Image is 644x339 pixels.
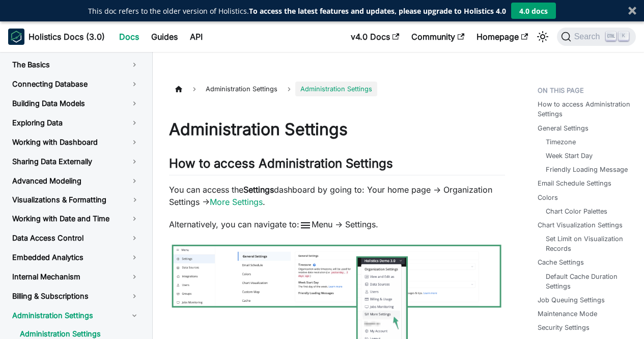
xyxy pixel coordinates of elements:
[169,119,505,140] h1: Administration Settings
[4,56,148,73] a: The Basics
[122,192,148,208] button: Toggle the collapsible sidebar category 'Visualizations & Formatting'
[511,3,556,19] button: 4.0 docs
[4,210,148,227] a: Working with Date and Time
[619,32,629,41] kbd: K
[169,156,505,175] h2: How to access Administration Settings
[4,249,148,266] a: Embedded Analytics
[299,219,312,231] span: menu
[4,75,148,93] a: Connecting Database
[546,165,628,174] a: Friendly Loading Message
[538,220,623,230] a: Chart Visualization Settings
[169,82,505,96] nav: Breadcrumbs
[538,295,605,305] a: Job Queuing Settings
[571,32,606,41] span: Search
[145,29,184,45] a: Guides
[88,6,506,16] p: This doc refers to the older version of Holistics.
[345,29,405,45] a: v4.0 Docs
[4,307,148,324] a: Administration Settings
[4,95,148,112] a: Building Data Models
[546,206,607,216] a: Chart Color Palettes
[249,6,506,16] strong: To access the latest features and updates, please upgrade to Holistics 4.0
[546,234,628,253] a: Set Limit on Visualization Records
[295,82,377,96] span: Administration Settings
[243,185,274,195] strong: Settings
[8,29,105,45] a: HolisticsHolistics Docs (3.0)
[4,134,148,151] a: Working with Dashboard
[538,178,611,188] a: Email Schedule Settings
[546,137,576,147] a: Timezone
[546,272,628,291] a: Default Cache Duration Settings
[169,184,505,208] p: You can access the dashboard by going to: Your home page -> Organization Settings -> .
[8,29,24,45] img: Holistics
[4,172,148,190] a: Advanced Modeling
[538,123,589,133] a: General Settings
[405,29,470,45] a: Community
[113,29,145,45] a: Docs
[538,193,558,202] a: Colors
[4,229,148,247] a: Data Access Control
[169,218,505,231] p: Alternatively, you can navigate to: Menu -> Settings.
[535,29,551,45] button: Switch between dark and light mode (currently light mode)
[538,309,597,319] a: Maintenance Mode
[538,99,632,119] a: How to access Administration Settings
[538,323,590,332] a: Security Settings
[470,29,534,45] a: Homepage
[29,31,105,43] b: Holistics Docs (3.0)
[169,82,188,96] a: Home page
[4,114,148,132] a: Exploring Data
[184,29,209,45] a: API
[546,151,593,161] a: Week Start Day
[201,82,283,96] span: Administration Settings
[4,268,148,285] a: Internal Mechanism
[210,197,263,207] a: More Settings
[4,288,148,305] a: Billing & Subscriptions
[4,153,148,170] a: Sharing Data Externally
[4,192,122,208] a: Visualizations & Formatting
[557,28,636,46] button: Search
[88,6,506,16] div: This doc refers to the older version of Holistics.To access the latest features and updates, plea...
[538,257,584,267] a: Cache Settings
